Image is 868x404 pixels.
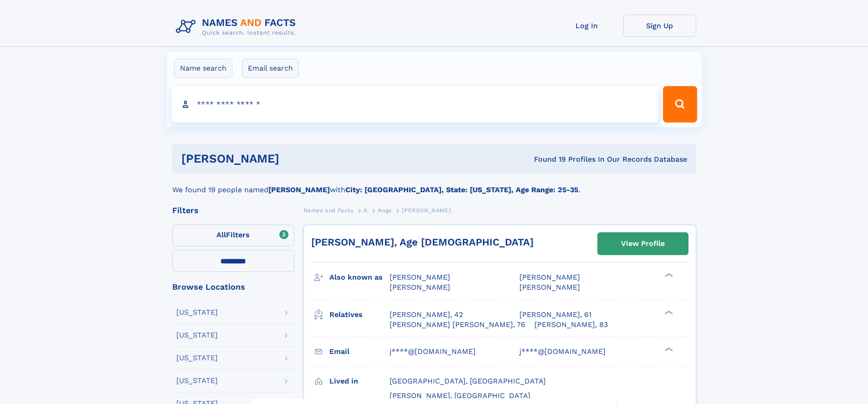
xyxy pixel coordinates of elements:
[172,283,294,291] div: Browse Locations
[268,185,330,194] b: [PERSON_NAME]
[378,207,391,214] span: Ango
[390,320,525,330] a: [PERSON_NAME] [PERSON_NAME], 76
[550,15,623,37] a: Log In
[174,59,232,78] label: Name search
[176,309,218,316] div: [US_STATE]
[534,320,608,330] a: [PERSON_NAME], 83
[329,344,390,359] h3: Email
[303,205,354,216] a: Names and Facts
[329,270,390,285] h3: Also known as
[172,206,294,215] div: Filters
[311,236,534,248] a: [PERSON_NAME], Age [DEMOGRAPHIC_DATA]
[390,391,530,400] span: [PERSON_NAME], [GEOGRAPHIC_DATA]
[519,273,580,281] span: [PERSON_NAME]
[216,230,226,239] span: All
[390,283,450,291] span: [PERSON_NAME]
[663,309,673,315] div: ❯
[390,377,546,385] span: [GEOGRAPHIC_DATA], [GEOGRAPHIC_DATA]
[390,273,450,281] span: [PERSON_NAME]
[172,174,696,195] div: We found 19 people named with .
[663,86,697,123] button: Search Button
[519,283,580,291] span: [PERSON_NAME]
[242,59,299,78] label: Email search
[176,377,218,384] div: [US_STATE]
[176,332,218,339] div: [US_STATE]
[402,207,451,214] span: [PERSON_NAME]
[364,207,368,214] span: A
[406,154,687,164] div: Found 19 Profiles In Our Records Database
[329,307,390,322] h3: Relatives
[345,185,578,194] b: City: [GEOGRAPHIC_DATA], State: [US_STATE], Age Range: 25-35
[171,86,659,123] input: search input
[519,310,591,320] a: [PERSON_NAME], 61
[176,354,218,362] div: [US_STATE]
[172,15,303,39] img: Logo Names and Facts
[172,225,294,246] label: Filters
[623,15,696,37] a: Sign Up
[329,373,390,389] h3: Lived in
[390,310,463,320] a: [PERSON_NAME], 42
[663,346,673,352] div: ❯
[663,272,673,278] div: ❯
[364,205,368,216] a: A
[598,233,688,255] a: View Profile
[621,233,665,254] div: View Profile
[181,153,407,164] h1: [PERSON_NAME]
[378,205,391,216] a: Ango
